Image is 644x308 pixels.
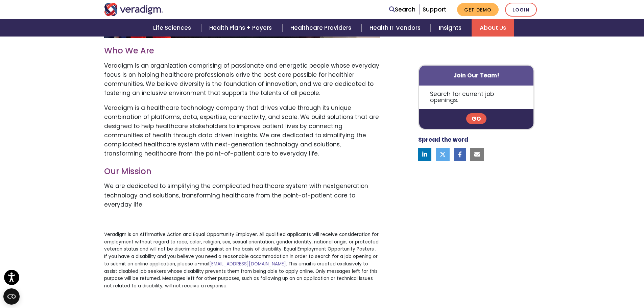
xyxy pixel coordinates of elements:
[282,19,361,37] a: Healthcare Providers
[431,19,472,37] a: Insights
[418,136,468,144] strong: Spread the word
[466,114,486,124] a: Go
[104,3,163,16] img: Veradigm logo
[361,19,431,37] a: Health IT Vendors
[3,288,20,305] button: Open CMP widget
[104,46,380,56] h3: Who We Are
[457,3,499,16] a: Get Demo
[472,19,514,37] a: About Us
[104,231,380,290] p: Veradigm is an Affirmative Action and Equal Opportunity Employer. All qualified applicants will r...
[209,261,286,267] a: [EMAIL_ADDRESS][DOMAIN_NAME]
[145,19,201,37] a: Life Sciences
[104,103,380,159] p: Veradigm is a healthcare technology company that drives value through its unique combination of p...
[104,182,380,209] p: We are dedicated to simplifying the complicated healthcare system with nextgeneration technology ...
[104,167,380,176] h3: Our Mission
[419,86,534,109] p: Search for current job openings.
[505,3,537,17] a: Login
[201,19,282,37] a: Health Plans + Payers
[104,61,380,98] p: Veradigm is an organization comprising of passionate and energetic people whose everyday focus is...
[389,5,415,14] a: Search
[423,5,446,14] a: Support
[453,71,499,79] strong: Join Our Team!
